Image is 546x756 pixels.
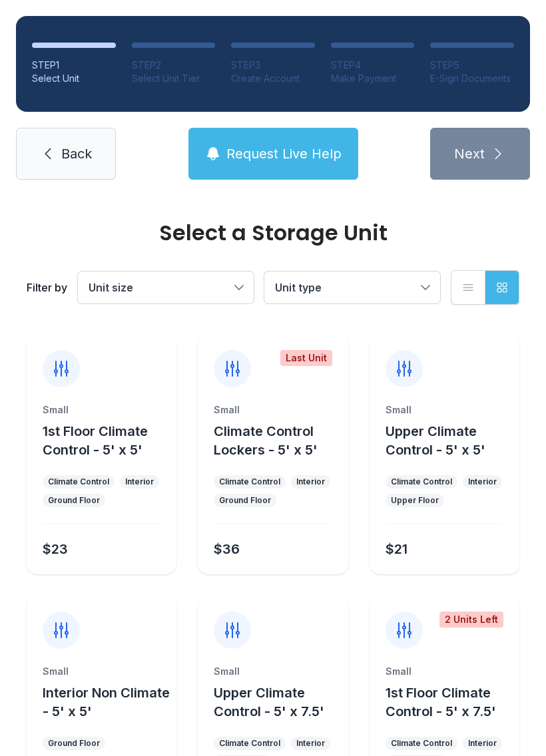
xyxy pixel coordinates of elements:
div: STEP 3 [231,59,315,72]
div: E-Sign Documents [430,72,514,85]
div: STEP 4 [331,59,415,72]
div: Filter by [27,280,67,295]
div: Small [214,403,332,417]
div: 2 Units Left [439,612,503,628]
span: Upper Climate Control - 5' x 7.5' [214,685,324,719]
div: STEP 2 [132,59,216,72]
span: Request Live Help [226,144,342,163]
span: 1st Floor Climate Control - 5' x 7.5' [386,685,496,719]
div: STEP 1 [32,59,116,72]
div: Interior [296,738,325,749]
div: Select a Storage Unit [27,222,519,244]
button: Upper Climate Control - 5' x 5' [386,422,514,459]
span: Next [454,144,485,163]
div: Last Unit [280,350,332,366]
button: 1st Floor Climate Control - 5' x 5' [43,422,171,459]
span: Climate Control Lockers - 5' x 5' [214,423,318,458]
div: Climate Control [391,738,452,749]
div: $36 [214,540,240,558]
div: Small [43,403,160,417]
div: Create Account [231,72,315,85]
div: Small [43,665,160,678]
span: Unit type [275,281,322,294]
div: Climate Control [219,738,280,749]
div: STEP 5 [430,59,514,72]
div: Ground Floor [48,495,100,506]
button: Interior Non Climate - 5' x 5' [43,683,171,721]
div: Ground Floor [48,738,100,749]
div: Climate Control [48,476,109,487]
span: Back [61,144,92,163]
div: Ground Floor [219,495,271,506]
button: 1st Floor Climate Control - 5' x 7.5' [386,683,514,721]
div: Climate Control [391,476,452,487]
button: Unit size [78,272,254,303]
span: Upper Climate Control - 5' x 5' [386,423,485,458]
div: Select Unit [32,72,116,85]
div: $23 [43,540,68,558]
div: Small [386,665,503,678]
span: 1st Floor Climate Control - 5' x 5' [43,423,148,458]
button: Unit type [264,272,440,303]
div: Climate Control [219,476,280,487]
div: Select Unit Tier [132,72,216,85]
div: Make Payment [331,72,415,85]
button: Climate Control Lockers - 5' x 5' [214,422,342,459]
div: Interior [468,476,497,487]
span: Unit size [89,281,133,294]
div: Upper Floor [391,495,439,506]
div: $21 [386,540,408,558]
div: Small [386,403,503,417]
div: Interior [296,476,325,487]
span: Interior Non Climate - 5' x 5' [43,685,170,719]
button: Upper Climate Control - 5' x 7.5' [214,683,342,721]
div: Interior [125,476,154,487]
div: Interior [468,738,497,749]
div: Small [214,665,332,678]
